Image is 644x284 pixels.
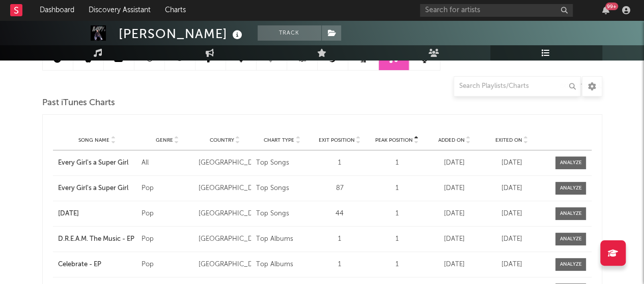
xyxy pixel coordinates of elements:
[486,209,538,219] div: [DATE]
[142,183,194,194] div: Pop
[486,158,538,168] div: [DATE]
[428,209,481,219] div: [DATE]
[371,158,423,168] div: 1
[314,234,366,244] div: 1
[256,183,309,194] div: Top Songs
[142,158,194,168] div: All
[454,76,581,97] input: Search Playlists/Charts
[314,158,366,168] div: 1
[119,25,245,42] div: [PERSON_NAME]
[486,260,538,270] div: [DATE]
[371,260,423,270] div: 1
[371,234,423,244] div: 1
[256,234,309,244] div: Top Albums
[486,183,538,194] div: [DATE]
[420,4,573,17] input: Search for artists
[495,137,522,143] span: Exited On
[438,137,464,143] span: Added On
[199,209,251,219] div: [GEOGRAPHIC_DATA]
[199,260,251,270] div: [GEOGRAPHIC_DATA]
[258,25,321,41] button: Track
[256,209,309,219] div: Top Songs
[58,183,136,194] a: Every Girl's a Super Girl
[58,234,136,244] a: D.R.E.A.M. The Music - EP
[78,137,109,143] span: Song Name
[605,3,618,10] div: 99 +
[428,183,481,194] div: [DATE]
[314,183,366,194] div: 87
[58,158,136,168] a: Every Girl's a Super Girl
[428,260,481,270] div: [DATE]
[256,260,309,270] div: Top Albums
[314,209,366,219] div: 44
[314,260,366,270] div: 1
[428,234,481,244] div: [DATE]
[319,137,355,143] span: Exit Position
[486,234,538,244] div: [DATE]
[199,234,251,244] div: [GEOGRAPHIC_DATA]
[58,209,136,219] a: [DATE]
[199,183,251,194] div: [GEOGRAPHIC_DATA]
[142,234,194,244] div: Pop
[210,137,234,143] span: Country
[42,97,115,109] span: Past iTunes Charts
[375,137,413,143] span: Peak Position
[142,209,194,219] div: Pop
[199,158,251,168] div: [GEOGRAPHIC_DATA]
[371,209,423,219] div: 1
[371,183,423,194] div: 1
[264,137,294,143] span: Chart Type
[142,260,194,270] div: Pop
[156,137,173,143] span: Genre
[58,260,136,270] a: Celebrate - EP
[428,158,481,168] div: [DATE]
[256,158,309,168] div: Top Songs
[602,6,609,14] button: 99+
